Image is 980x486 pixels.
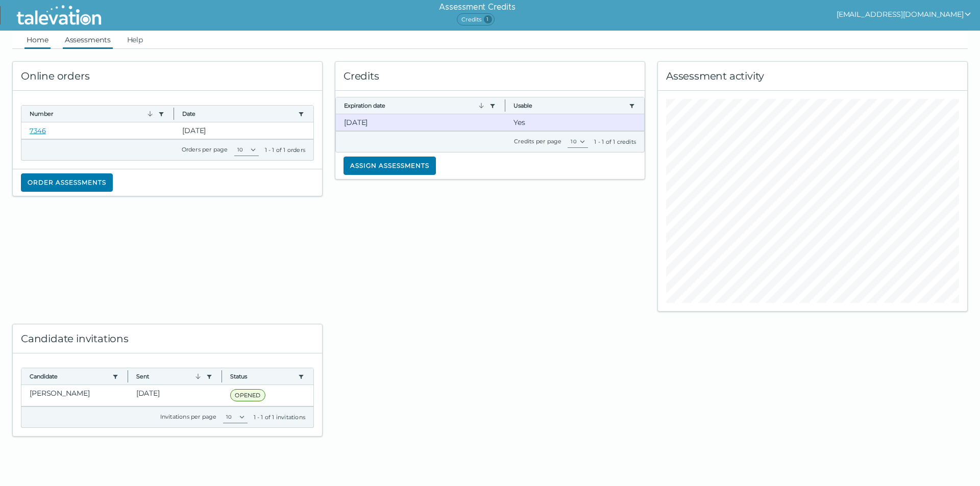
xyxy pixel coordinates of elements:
a: 7346 [30,126,46,135]
button: Expiration date [344,101,486,110]
label: Credits per page [514,138,561,145]
button: Date [182,110,294,118]
button: Number [30,110,154,118]
h6: Assessment Credits [439,1,515,13]
clr-dg-cell: [PERSON_NAME] [21,385,128,406]
button: Column resize handle [170,103,177,124]
span: Credits [457,13,494,25]
clr-dg-cell: Yes [505,114,644,131]
label: Invitations per page [160,413,217,420]
span: 1 [484,15,492,23]
button: Status [230,372,294,380]
a: Help [125,31,145,49]
clr-dg-cell: [DATE] [336,114,506,131]
button: Order assessments [21,173,113,192]
div: 1 - 1 of 1 invitations [254,413,305,421]
clr-dg-cell: [DATE] [128,385,223,406]
a: Assessments [63,31,113,49]
span: OPENED [230,389,265,401]
div: Online orders [13,62,322,91]
div: 1 - 1 of 1 credits [594,138,636,146]
div: 1 - 1 of 1 orders [265,146,305,154]
div: Candidate invitations [13,324,322,353]
button: Sent [136,372,203,380]
a: Home [24,31,51,49]
button: Column resize handle [218,365,225,387]
button: Assign assessments [344,157,436,175]
clr-dg-cell: [DATE] [174,122,313,139]
button: show user actions [837,8,972,20]
img: Talevation_Logo_Transparent_white.png [12,3,106,28]
button: Column resize handle [125,365,131,387]
button: Candidate [30,372,108,380]
div: Credits [335,62,645,91]
button: Column resize handle [502,94,508,116]
button: Usable [513,101,625,110]
div: Assessment activity [658,62,967,91]
label: Orders per page [182,146,228,153]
